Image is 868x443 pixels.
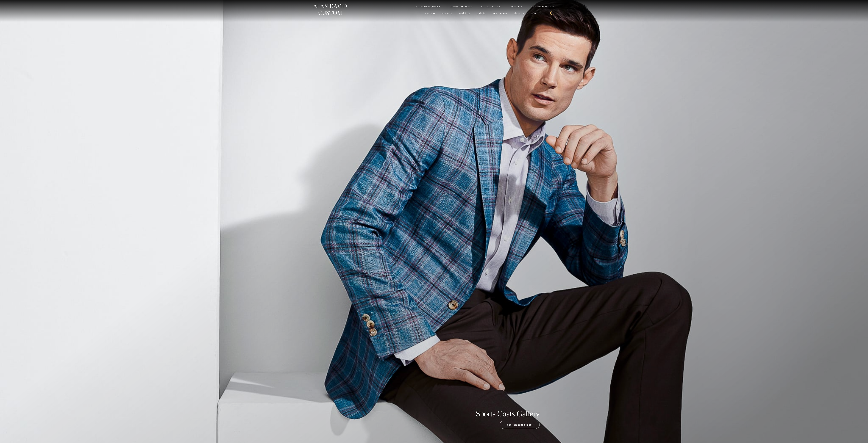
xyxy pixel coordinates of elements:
a: Oxxford Collection [445,6,477,8]
h1: Sports Coats Gallery [476,409,540,418]
a: book an appointment [500,421,540,429]
span: Sale [531,12,539,15]
nav: Secondary Navigation [411,6,555,8]
a: Galleries [473,11,490,16]
a: Our Process [490,11,511,16]
nav: Primary Navigation [422,11,540,16]
a: Book an Appointment [526,6,555,8]
a: weddings [455,11,473,16]
a: Contact Us [506,6,527,8]
span: book an appointment [507,423,532,427]
a: Call Us [PHONE_NUMBER] [411,6,445,8]
span: Men’s [425,12,435,15]
img: Alan David Custom [313,3,347,16]
a: Women’s [438,11,455,16]
a: About Us [511,11,528,16]
button: View Search Form [549,10,555,17]
a: Bespoke Tailoring [477,6,505,8]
